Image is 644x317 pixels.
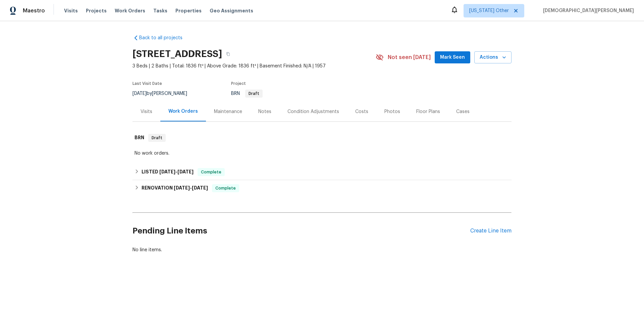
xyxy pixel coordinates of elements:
div: No work orders. [135,150,509,157]
h2: Pending Line Items [132,215,470,247]
div: Floor Plans [416,108,440,115]
span: Maestro [23,7,45,14]
div: Maintenance [214,108,242,115]
span: Complete [198,169,224,175]
span: [DEMOGRAPHIC_DATA][PERSON_NAME] [540,7,634,14]
button: Actions [474,51,512,64]
span: Mark Seen [440,53,465,62]
span: Not seen [DATE] [388,54,431,61]
span: [DATE] [174,186,190,190]
span: Tasks [153,8,167,13]
div: No line items. [132,247,512,253]
h6: BRN [135,134,144,142]
span: Projects [86,7,107,14]
div: RENOVATION [DATE]-[DATE]Complete [132,180,512,196]
span: Actions [480,53,506,62]
div: Notes [258,108,271,115]
span: Complete [213,185,238,192]
span: Work Orders [115,7,145,14]
h6: RENOVATION [142,184,208,192]
div: BRN Draft [132,127,512,149]
div: Condition Adjustments [287,108,339,115]
button: Copy Address [222,48,234,60]
span: 3 Beds | 2 Baths | Total: 1836 ft² | Above Grade: 1836 ft² | Basement Finished: N/A | 1957 [132,63,376,69]
span: Draft [149,135,165,141]
span: [DATE] [132,91,147,96]
h6: LISTED [142,168,194,176]
div: Photos [384,108,400,115]
div: LISTED [DATE]-[DATE]Complete [132,164,512,180]
div: by [PERSON_NAME] [132,90,195,98]
span: Draft [246,92,262,96]
div: Visits [141,108,152,115]
div: Cases [456,108,470,115]
span: [DATE] [192,186,208,190]
div: Work Orders [168,108,198,115]
span: Last Visit Date [132,82,162,86]
span: BRN [231,91,263,96]
span: Visits [64,7,78,14]
span: Properties [175,7,202,14]
div: Create Line Item [470,228,512,234]
span: - [174,186,208,190]
h2: [STREET_ADDRESS] [132,51,222,57]
span: [DATE] [159,169,175,174]
span: [DATE] [177,169,194,174]
span: Geo Assignments [210,7,253,14]
button: Mark Seen [435,51,470,64]
a: Back to all projects [132,35,197,41]
div: Costs [355,108,368,115]
span: - [159,169,194,174]
span: Project [231,82,246,86]
span: [US_STATE] Other [469,7,509,14]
